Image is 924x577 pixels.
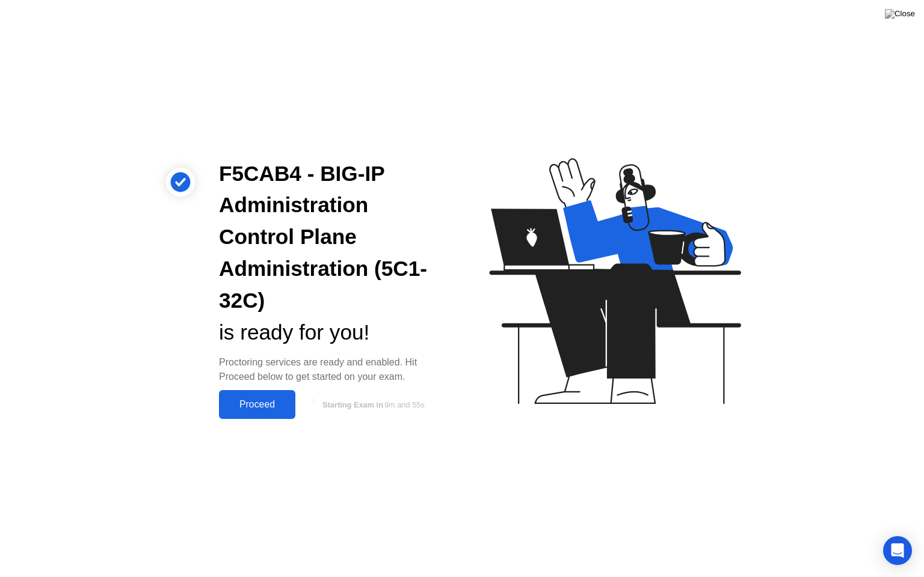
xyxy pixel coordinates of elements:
[885,9,915,19] img: Close
[219,355,443,384] div: Proctoring services are ready and enabled. Hit Proceed below to get started on your exam.
[384,400,425,409] span: 9m and 55s
[883,536,912,565] div: Open Intercom Messenger
[219,158,443,317] div: F5CAB4 - BIG-IP Administration Control Plane Administration (5C1-32C)
[301,393,443,416] button: Starting Exam in9m and 55s
[219,317,443,349] div: is ready for you!
[223,399,292,410] div: Proceed
[219,390,295,419] button: Proceed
